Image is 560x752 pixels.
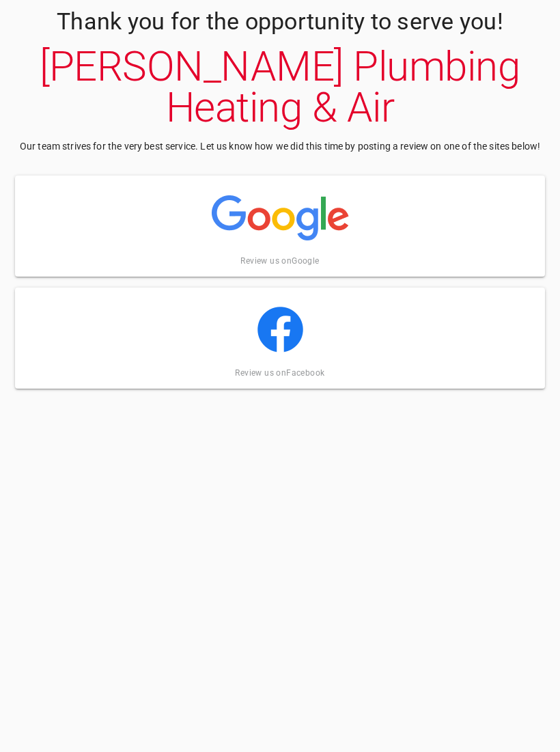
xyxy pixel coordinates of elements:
[15,139,545,154] p: Our team strives for the very best service. Let us know how we did this time by posting a review ...
[240,256,319,266] a: Review us on Google
[15,176,545,277] a: Review us onGoogle
[15,46,545,128] p: [PERSON_NAME] Plumbing Heating & Air
[235,368,324,378] a: Review us on Facebook
[15,8,545,36] p: Thank you for the opportunity to serve you!
[15,288,545,389] a: Review us onFacebook
[212,184,349,252] img: google.png
[257,296,303,364] img: facebook.png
